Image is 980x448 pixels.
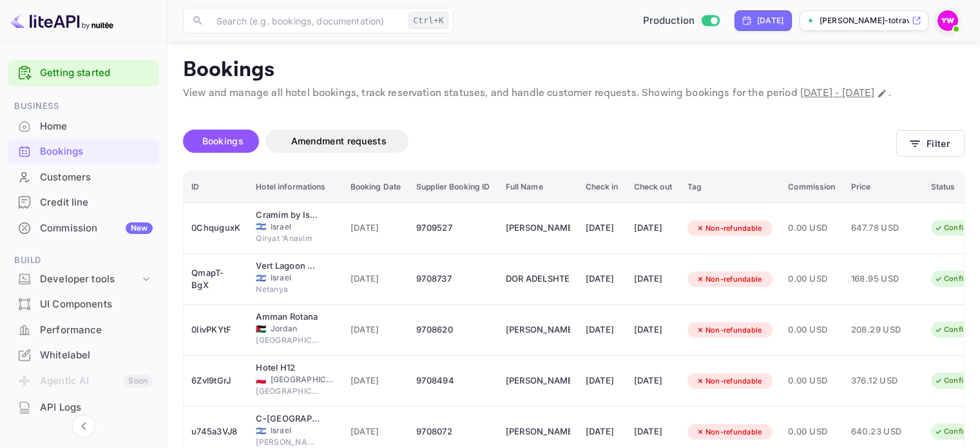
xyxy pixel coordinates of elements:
[8,165,159,190] div: Customers
[851,221,916,235] span: 647.78 USD
[256,260,320,273] div: Vert Lagoon Netanya
[209,8,403,34] input: Search (e.g. bookings, documentation)
[506,218,570,239] div: ALEXANDER LEYZER
[416,269,490,289] div: 9708737
[351,323,401,337] span: [DATE]
[788,221,835,235] span: 0.00 USD
[72,414,95,438] button: Collapse navigation
[40,144,153,159] div: Bookings
[256,335,320,346] span: [GEOGRAPHIC_DATA]
[291,135,387,146] span: Amendment requests
[634,422,672,442] div: [DATE]
[851,272,916,286] span: 168.95 USD
[191,320,240,340] div: 0IivPKYtF
[416,371,490,391] div: 9708494
[8,292,159,317] div: UI Components
[8,216,159,241] div: CommissionNew
[271,374,335,385] span: [GEOGRAPHIC_DATA]
[8,139,159,164] div: Bookings
[8,395,159,420] div: API Logs
[8,292,159,316] a: UI Components
[634,218,672,239] div: [DATE]
[8,253,159,268] span: Build
[40,400,153,415] div: API Logs
[586,320,619,340] div: [DATE]
[256,233,320,244] span: Qiryat ‘Anavim
[687,271,771,287] div: Non-refundable
[586,422,619,442] div: [DATE]
[687,220,771,237] div: Non-refundable
[8,343,159,367] a: Whitelabel
[271,272,335,284] span: Israel
[506,269,570,289] div: DOR ADELSHTEIN
[687,322,771,338] div: Non-refundable
[343,171,409,203] th: Booking Date
[638,14,725,28] div: Switch to Sandbox mode
[271,221,335,233] span: Israel
[851,374,916,388] span: 376.12 USD
[40,221,153,236] div: Commission
[800,86,874,100] span: [DATE] - [DATE]
[40,297,153,312] div: UI Components
[191,422,240,442] div: u745a3VJ8
[634,371,672,391] div: [DATE]
[788,323,835,337] span: 0.00 USD
[248,171,342,203] th: Hotel informations
[788,425,835,439] span: 0.00 USD
[578,171,626,203] th: Check in
[8,343,159,368] div: Whitelabel
[757,15,783,26] div: [DATE]
[8,114,159,138] a: Home
[643,14,695,28] span: Production
[40,170,153,185] div: Customers
[680,171,781,203] th: Tag
[256,385,320,397] span: [GEOGRAPHIC_DATA]
[788,272,835,286] span: 0.00 USD
[256,209,320,222] div: Cramim by Isrotel exclusive
[256,325,266,333] span: Jordan
[191,269,240,289] div: QmapT-BgX
[626,171,680,203] th: Check out
[8,190,159,214] a: Credit line
[8,318,159,342] a: Performance
[687,424,771,440] div: Non-refundable
[183,57,965,83] p: Bookings
[126,222,153,234] div: New
[271,425,335,436] span: Israel
[506,371,570,391] div: HUSEIN ZAYOUD
[8,318,159,343] div: Performance
[687,373,771,389] div: Non-refundable
[843,171,923,203] th: Price
[634,320,672,340] div: [DATE]
[780,171,843,203] th: Commission
[634,269,672,289] div: [DATE]
[416,320,490,340] div: 9708620
[8,114,159,139] div: Home
[8,139,159,163] a: Bookings
[351,272,401,286] span: [DATE]
[586,371,619,391] div: [DATE]
[408,171,497,203] th: Supplier Booking ID
[820,15,909,26] p: [PERSON_NAME]-totravel...
[183,86,965,101] p: View and manage all hotel bookings, track reservation statuses, and handle customer requests. Sho...
[40,323,153,338] div: Performance
[256,311,320,324] div: Amman Rotana
[40,66,153,81] a: Getting started
[937,10,958,31] img: Yahav Winkler
[586,218,619,239] div: [DATE]
[851,323,916,337] span: 208.29 USD
[256,222,266,231] span: Israel
[351,221,401,235] span: [DATE]
[408,12,448,29] div: Ctrl+K
[896,130,965,157] button: Filter
[40,119,153,134] div: Home
[788,374,835,388] span: 0.00 USD
[8,190,159,215] div: Credit line
[10,10,113,31] img: LiteAPI logo
[351,374,401,388] span: [DATE]
[351,425,401,439] span: [DATE]
[8,60,159,86] div: Getting started
[8,395,159,419] a: API Logs
[506,422,570,442] div: ARNON RAPACKI
[256,284,320,295] span: Netanya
